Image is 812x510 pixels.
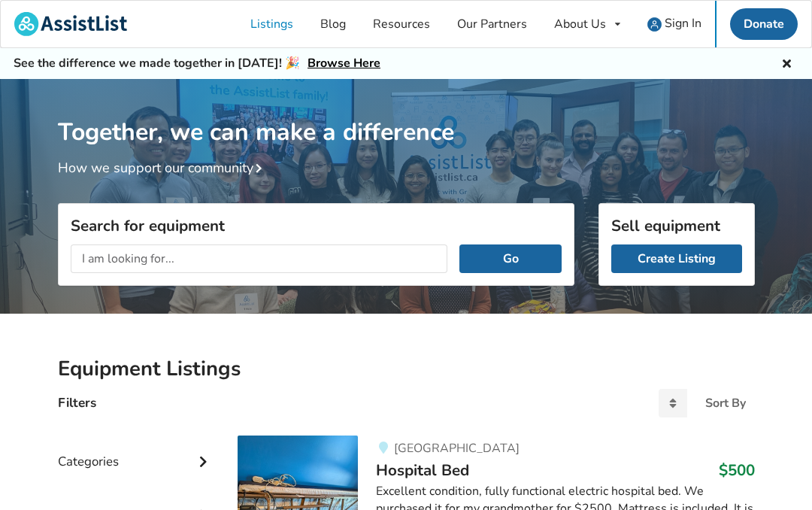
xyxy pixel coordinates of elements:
[730,8,798,40] a: Donate
[308,55,380,71] a: Browse Here
[705,397,746,409] div: Sort By
[647,17,662,32] img: user icon
[459,244,561,273] button: Go
[14,12,127,36] img: assistlist-logo
[237,1,307,47] a: Listings
[307,1,359,47] a: Blog
[58,394,96,411] h4: Filters
[611,216,742,235] h3: Sell equipment
[719,460,755,480] h3: $500
[634,1,715,47] a: user icon Sign In
[58,79,755,147] h1: Together, we can make a difference
[58,159,268,177] a: How we support our community
[71,244,448,273] input: I am looking for...
[58,423,214,477] div: Categories
[394,440,520,457] span: [GEOGRAPHIC_DATA]
[444,1,541,47] a: Our Partners
[14,56,380,71] h5: See the difference we made together in [DATE]! 🎉
[71,216,562,235] h3: Search for equipment
[359,1,444,47] a: Resources
[58,356,755,382] h2: Equipment Listings
[611,244,742,273] a: Create Listing
[665,15,701,32] span: Sign In
[554,18,606,30] div: About Us
[376,460,469,481] span: Hospital Bed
